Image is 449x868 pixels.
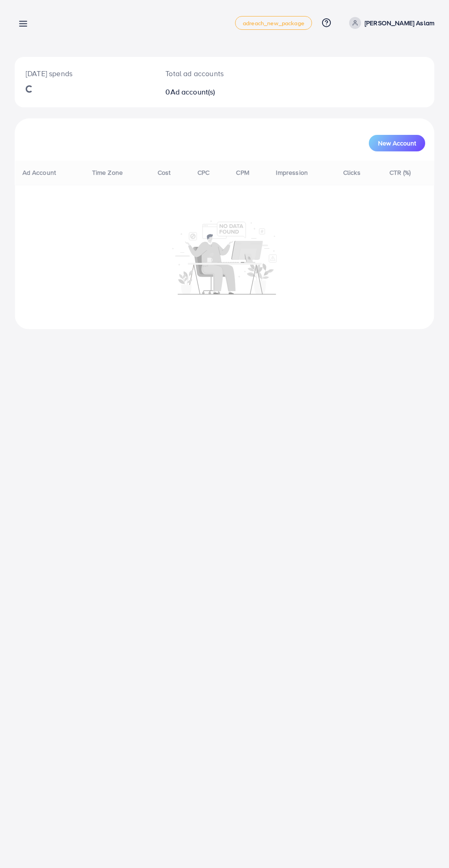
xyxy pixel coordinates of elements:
[165,68,248,79] p: Total ad accounts
[235,16,312,30] a: adreach_new_package
[345,17,434,29] a: [PERSON_NAME] Aslam
[369,135,425,151] button: New Account
[243,20,304,26] span: adreach_new_package
[165,88,248,96] h2: 0
[170,87,215,97] span: Ad account(s)
[365,17,434,28] p: [PERSON_NAME] Aslam
[26,68,143,79] p: [DATE] spends
[378,140,416,146] span: New Account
